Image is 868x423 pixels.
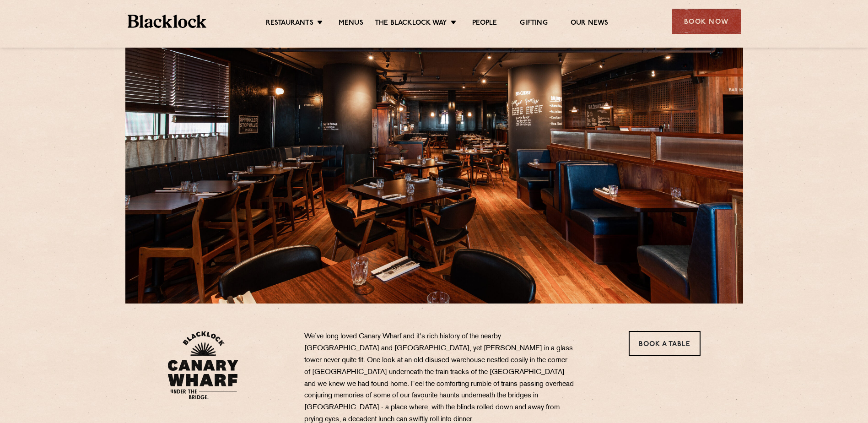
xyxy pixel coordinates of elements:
a: People [472,19,497,29]
a: Book a Table [629,331,701,356]
a: Gifting [520,19,547,29]
img: BL_CW_Logo_Website.svg [167,331,238,400]
a: Restaurants [266,19,313,29]
a: Menus [339,19,363,29]
img: BL_Textured_Logo-footer-cropped.svg [128,15,207,28]
a: Our News [571,19,609,29]
a: The Blacklock Way [375,19,447,29]
div: Book Now [672,9,741,34]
